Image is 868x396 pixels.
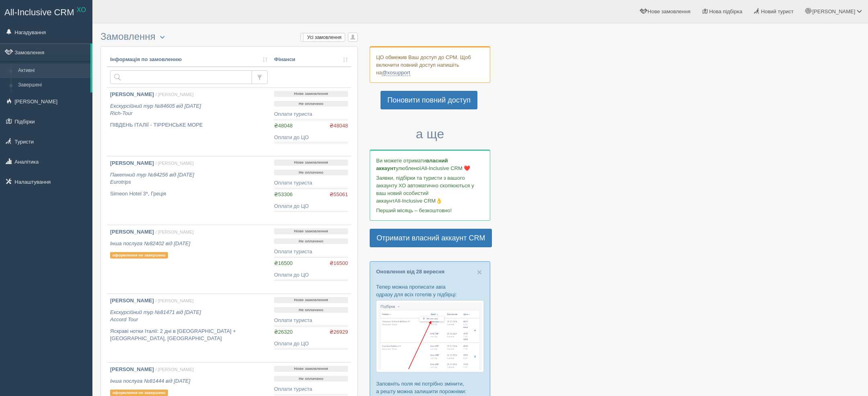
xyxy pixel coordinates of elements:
p: Тепер можна прописати авіа одразу для всіх готелів у підбірці: [376,283,484,298]
p: Яскраві нотки Італії: 2 дні в [GEOGRAPHIC_DATA] + [GEOGRAPHIC_DATA], [GEOGRAPHIC_DATA] [110,328,268,343]
p: Нове замовлення [274,297,348,303]
a: Інформація по замовленню [110,56,268,64]
span: / [PERSON_NAME] [156,230,194,234]
span: All-Inclusive CRM [4,7,74,17]
span: ₴55061 [330,191,348,199]
p: Нове замовлення [274,160,348,166]
b: [PERSON_NAME] [110,160,154,166]
span: Новий турист [761,8,794,14]
span: All-Inclusive CRM👌 [395,198,442,204]
sup: XO [77,6,86,13]
i: Екскурсійний тур №84605 від [DATE] Rich-Tour [110,103,201,117]
div: Оплати туриста [274,317,348,324]
span: [PERSON_NAME] [812,8,855,14]
p: Не оплачено [274,101,348,107]
i: Інша послуга №82402 від [DATE] [110,240,190,246]
span: Нове замовлення [648,8,690,14]
p: Нове замовлення [274,91,348,97]
span: All-Inclusive CRM ❤️ [421,165,470,171]
span: / [PERSON_NAME] [156,298,194,303]
div: Оплати до ЦО [274,134,348,142]
p: Не оплачено [274,238,348,244]
div: Оплати туриста [274,386,348,393]
h3: а ще [370,127,490,141]
a: Завершені [14,78,90,92]
p: Заповніть поля які потрібно змінити, а решту можна залишити порожніми: [376,380,484,395]
b: [PERSON_NAME] [110,298,154,304]
span: ₴48048 [330,122,348,130]
img: %D0%BF%D1%96%D0%B4%D0%B1%D1%96%D1%80%D0%BA%D0%B0-%D0%B0%D0%B2%D1%96%D0%B0-1-%D1%81%D1%80%D0%BC-%D... [376,300,484,372]
a: Оновлення від 28 вересня [376,269,444,275]
span: / [PERSON_NAME] [156,161,194,166]
i: Пакетний тур №84256 від [DATE] Eurotrips [110,172,194,185]
div: Оплати туриста [274,111,348,118]
span: ₴48048 [274,123,293,129]
a: Поновити повний доступ [381,91,477,109]
b: [PERSON_NAME] [110,366,154,372]
div: Оплати туриста [274,248,348,256]
span: ₴16500 [330,260,348,267]
a: All-Inclusive CRM XO [0,0,92,23]
div: Оплати до ЦО [274,271,348,279]
a: [PERSON_NAME] / [PERSON_NAME] Інша послуга №82402 від [DATE] оформлення не завершено [107,225,271,293]
span: / [PERSON_NAME] [156,92,194,97]
a: [PERSON_NAME] / [PERSON_NAME] Екскурсійний тур №81471 від [DATE]Accord Tour Яскраві нотки Італії:... [107,294,271,362]
div: Оплати туриста [274,179,348,187]
input: Пошук за номером замовлення, ПІБ або паспортом туриста [110,70,252,84]
b: власний аккаунт [376,158,448,171]
a: Отримати власний аккаунт CRM [370,229,492,247]
b: [PERSON_NAME] [110,229,154,235]
p: Не оплачено [274,170,348,176]
button: Close [477,268,482,276]
p: Не оплачено [274,307,348,313]
p: Нове замовлення [274,228,348,234]
span: ₴26929 [330,328,348,336]
p: ПІВДЕНЬ ІТАЛІЇ - ТІРРЕНСЬКЕ МОРЕ [110,121,268,129]
p: Simeon Hotel 3*, Греція [110,190,268,198]
i: Інша послуга №81444 від [DATE] [110,378,190,384]
p: Заявки, підбірки та туристи з вашого аккаунту ХО автоматично скопіюються у ваш новий особистий ак... [376,174,484,205]
b: [PERSON_NAME] [110,91,154,97]
span: / [PERSON_NAME] [156,367,194,372]
a: [PERSON_NAME] / [PERSON_NAME] Пакетний тур №84256 від [DATE]Eurotrips Simeon Hotel 3*, Греція [107,156,271,225]
span: ₴16500 [274,260,293,266]
div: Оплати до ЦО [274,340,348,348]
a: @xosupport [382,70,410,76]
a: [PERSON_NAME] / [PERSON_NAME] Екскурсійний тур №84605 від [DATE]Rich-Tour ПІВДЕНЬ ІТАЛІЇ - ТІРРЕН... [107,88,271,156]
span: Нова підбірка [709,8,743,14]
span: ₴53306 [274,191,293,197]
p: оформлення не завершено [110,252,168,259]
a: Фінанси [274,56,348,64]
i: Екскурсійний тур №81471 від [DATE] Accord Tour [110,309,201,323]
div: ЦО обмежив Ваш доступ до СРМ. Щоб включити повний доступ напишіть на [370,46,490,83]
span: ₴26320 [274,329,293,335]
p: Перший місяць – безкоштовно! [376,207,484,214]
span: × [477,267,482,277]
p: Не оплачено [274,376,348,382]
p: оформлення не завершено [110,390,168,396]
h3: Замовлення [100,31,358,42]
a: Активні [14,64,90,78]
label: Усі замовлення [301,33,345,41]
p: Нове замовлення [274,366,348,372]
div: Оплати до ЦО [274,203,348,210]
p: Ви можете отримати улюбленої [376,157,484,172]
